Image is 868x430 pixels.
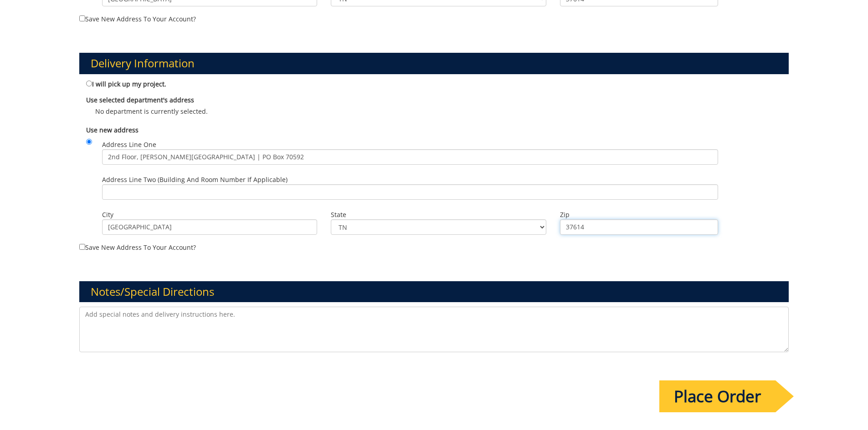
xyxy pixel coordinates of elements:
[102,184,718,200] input: Address Line Two (Building and Room Number if applicable)
[102,219,318,235] input: City
[102,210,318,219] label: City
[79,15,85,21] input: Save new address to your account?
[86,126,139,134] b: Use new address
[102,140,718,165] label: Address Line One
[79,281,789,302] h3: Notes/Special Directions
[79,53,789,74] h3: Delivery Information
[102,149,718,165] input: Address Line One
[331,210,546,219] label: State
[86,107,782,116] p: No department is currently selected.
[86,79,166,89] label: I will pick up my project.
[86,81,92,86] input: I will pick up my project.
[102,175,718,200] label: Address Line Two (Building and Room Number if applicable)
[560,210,718,219] label: Zip
[86,96,194,104] b: Use selected department's address
[79,244,85,250] input: Save new address to your account?
[560,219,718,235] input: Zip
[659,380,776,412] input: Place Order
